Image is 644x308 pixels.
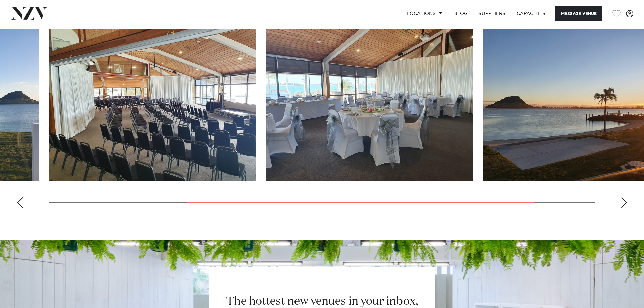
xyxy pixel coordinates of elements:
[49,29,256,181] swiper-slide: 2 / 4
[448,6,473,21] a: BLOG
[473,6,511,21] a: SUPPLIERS
[401,6,448,21] a: Locations
[11,7,47,19] img: nzv-logo.png
[266,29,473,181] swiper-slide: 3 / 4
[555,6,602,21] button: Message Venue
[511,6,551,21] a: Capacities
